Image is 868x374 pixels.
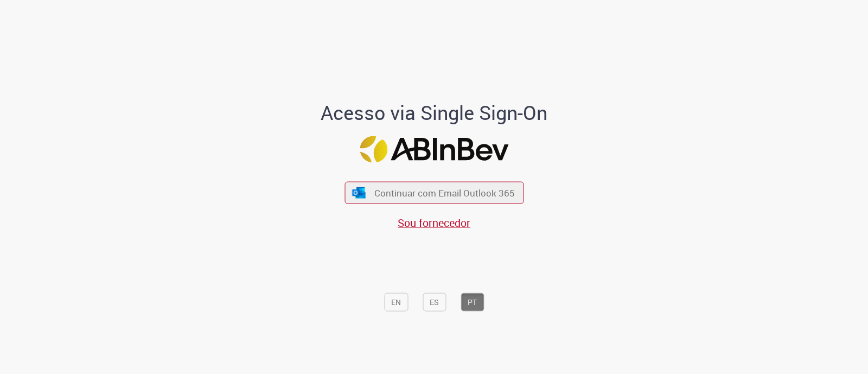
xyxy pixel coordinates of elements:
h1: Acesso via Single Sign-On [284,102,585,123]
button: EN [384,293,408,311]
img: Logo ABInBev [360,136,508,163]
button: ES [423,293,446,311]
a: Sou fornecedor [398,215,470,230]
button: PT [461,293,484,311]
span: Continuar com Email Outlook 365 [374,187,515,199]
img: ícone Azure/Microsoft 360 [352,187,367,198]
button: ícone Azure/Microsoft 360 Continuar com Email Outlook 365 [344,182,524,204]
